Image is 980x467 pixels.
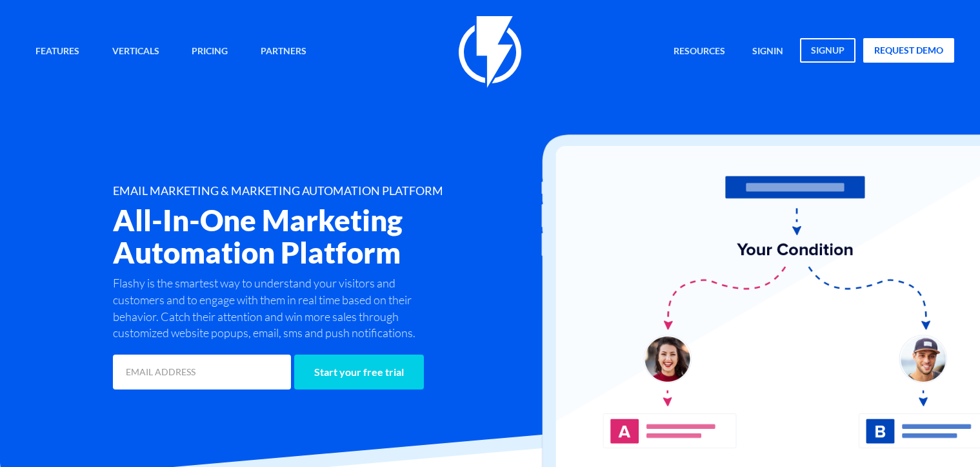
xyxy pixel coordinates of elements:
[800,38,855,63] a: signup
[113,204,558,269] h2: All-In-One Marketing Automation Platform
[113,275,442,342] p: Flashy is the smartest way to understand your visitors and customers and to engage with them in r...
[26,38,89,66] a: Features
[294,355,424,389] input: Start your free trial
[251,38,316,66] a: Partners
[664,38,735,66] a: Resources
[113,355,291,389] input: EMAIL ADDRESS
[743,38,793,66] a: signin
[113,185,558,198] h1: EMAIL MARKETING & MARKETING AUTOMATION PLATFORM
[103,38,169,66] a: Verticals
[182,38,237,66] a: Pricing
[863,38,954,63] a: request demo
